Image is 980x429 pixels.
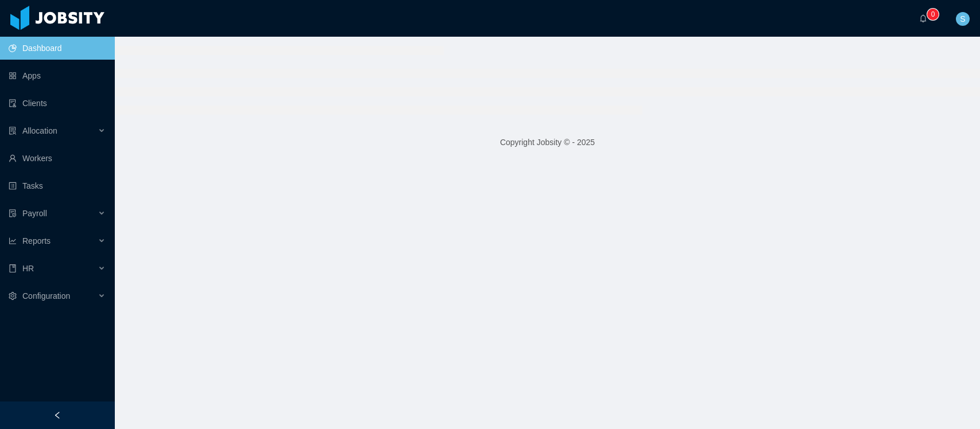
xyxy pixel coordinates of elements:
[9,237,17,245] i: icon: line-chart
[22,209,47,218] span: Payroll
[9,292,17,300] i: icon: setting
[9,147,106,170] a: icon: userWorkers
[960,12,965,26] span: S
[9,264,17,272] i: icon: book
[9,209,17,217] i: icon: file-protect
[22,126,57,135] span: Allocation
[919,14,927,22] i: icon: bell
[9,127,17,135] i: icon: solution
[9,174,106,197] a: icon: profileTasks
[9,64,106,87] a: icon: appstoreApps
[22,264,34,273] span: HR
[115,123,980,162] footer: Copyright Jobsity © - 2025
[9,92,106,115] a: icon: auditClients
[9,37,106,60] a: icon: pie-chartDashboard
[22,291,70,301] span: Configuration
[22,236,51,245] span: Reports
[927,9,939,20] sup: 0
